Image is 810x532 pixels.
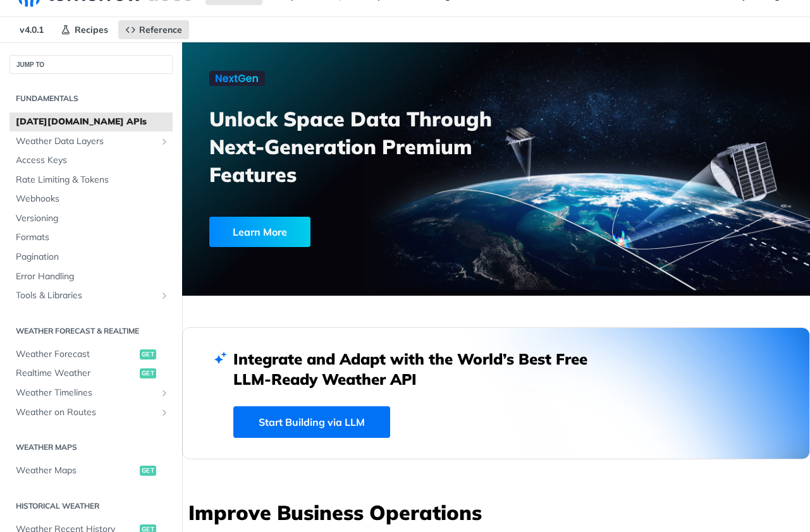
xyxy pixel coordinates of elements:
span: Weather Maps [16,464,137,477]
span: Recipes [75,24,108,35]
span: Pagination [16,251,169,263]
h3: Unlock Space Data Through Next-Generation Premium Features [209,105,510,188]
a: Weather Mapsget [9,461,173,480]
span: v4.0.1 [13,20,51,39]
h2: Weather Forecast & realtime [9,325,173,337]
button: Show subpages for Weather Timelines [159,388,169,398]
span: Weather on Routes [16,406,156,419]
h2: Historical Weather [9,500,173,512]
a: Start Building via LLM [233,406,390,438]
a: Formats [9,228,173,247]
a: Weather TimelinesShow subpages for Weather Timelines [9,384,173,402]
a: Webhooks [9,190,173,209]
a: Pagination [9,248,173,267]
span: Versioning [16,212,169,225]
span: Tools & Libraries [16,289,156,302]
span: get [140,466,156,476]
a: Versioning [9,209,173,228]
a: Access Keys [9,151,173,170]
span: Reference [139,24,182,35]
span: Webhooks [16,193,169,205]
span: Access Keys [16,154,169,167]
a: Tools & LibrariesShow subpages for Tools & Libraries [9,286,173,305]
a: Realtime Weatherget [9,364,173,383]
span: Weather Timelines [16,387,156,399]
span: [DATE][DOMAIN_NAME] APIs [16,116,169,128]
a: Weather Data LayersShow subpages for Weather Data Layers [9,132,173,151]
a: Reference [118,20,189,39]
a: [DATE][DOMAIN_NAME] APIs [9,112,173,131]
h2: Weather Maps [9,442,173,453]
span: get [140,368,156,378]
button: JUMP TO [9,55,173,74]
div: Learn More [209,217,310,247]
h3: Improve Business Operations [188,499,810,526]
a: Weather Forecastget [9,345,173,364]
a: Recipes [54,20,115,39]
img: NextGen [209,71,265,86]
span: get [140,349,156,360]
button: Show subpages for Weather Data Layers [159,136,169,147]
a: Weather on RoutesShow subpages for Weather on Routes [9,403,173,422]
span: Error Handling [16,270,169,283]
button: Show subpages for Weather on Routes [159,408,169,418]
span: Formats [16,231,169,244]
button: Show subpages for Tools & Libraries [159,291,169,301]
span: Weather Forecast [16,348,137,361]
span: Weather Data Layers [16,135,156,148]
a: Rate Limiting & Tokens [9,171,173,190]
span: Rate Limiting & Tokens [16,174,169,186]
h2: Integrate and Adapt with the World’s Best Free LLM-Ready Weather API [233,349,606,389]
span: Realtime Weather [16,367,137,380]
a: Error Handling [9,267,173,286]
a: Learn More [209,217,450,247]
h2: Fundamentals [9,93,173,104]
